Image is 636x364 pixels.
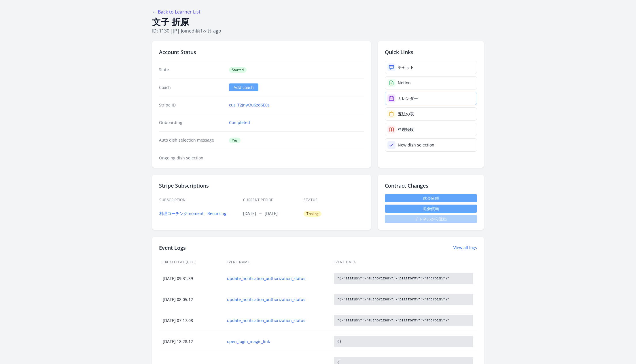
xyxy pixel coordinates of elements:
[152,9,200,15] a: ← Back to Learner List
[159,102,224,108] dt: Stripe ID
[159,276,223,281] div: [DATE] 09:31:39
[243,211,256,216] button: [DATE]
[229,120,250,125] a: Completed
[398,111,414,117] div: 五法の表
[227,339,326,344] a: open_login_magic_link
[385,194,477,202] a: 休会依頼
[398,64,414,70] div: チャット
[173,28,177,34] span: jp
[159,155,224,161] dt: Ongoing dish selection
[258,211,262,216] span: →
[304,211,321,217] span: Trialing
[227,297,326,302] a: update_notification_authorization_status
[385,123,477,136] a: 料理経験
[227,276,326,281] a: update_notification_authorization_status
[159,244,186,252] h2: Event Logs
[330,256,477,268] th: Event Data
[159,120,224,125] dt: Onboarding
[227,318,326,323] a: update_notification_authorization_status
[385,61,477,74] a: チャット
[229,67,247,73] span: Started
[385,48,477,56] h2: Quick Links
[265,211,278,216] button: [DATE]
[159,339,223,344] div: [DATE] 18:28:12
[229,138,241,143] span: Yes
[398,127,414,132] div: 料理経験
[385,138,477,152] a: New dish selection
[334,315,473,326] pre: "{\"status\":\"authorized\",\"platform\":\"android\"}"
[334,294,473,305] pre: "{\"status\":\"authorized\",\"platform\":\"android\"}"
[159,194,243,206] th: Subscription
[398,96,418,101] div: カレンダー
[152,27,484,34] p: ID: 1130 | | Joined 約1ヶ月 ago
[223,256,330,268] th: Event Name
[385,182,477,190] h2: Contract Changes
[229,83,258,91] a: Add coach
[152,16,484,27] h1: 文子 折原
[385,205,477,213] button: 退会依頼
[159,297,223,302] div: [DATE] 08:05:12
[229,102,270,108] a: cus_T2Jnw3u6zd6E0s
[453,245,477,251] a: View all logs
[159,318,223,323] div: [DATE] 07:17:08
[385,92,477,105] a: カレンダー
[398,142,434,148] div: New dish selection
[385,76,477,89] a: Notion
[159,85,224,90] dt: Coach
[398,80,411,86] div: Notion
[334,336,473,347] pre: {}
[385,215,477,223] span: チャネルから退出
[243,194,304,206] th: Current Period
[159,182,364,190] h2: Stripe Subscriptions
[159,256,223,268] th: Created At (UTC)
[159,211,226,216] a: 料理コーチングmoment - Recurring
[159,67,224,73] dt: State
[303,194,364,206] th: Status
[334,273,473,284] pre: "{\"status\":\"authorized\",\"platform\":\"android\"}"
[159,48,364,56] h2: Account Status
[159,137,224,143] dt: Auto dish selection message
[385,107,477,121] a: 五法の表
